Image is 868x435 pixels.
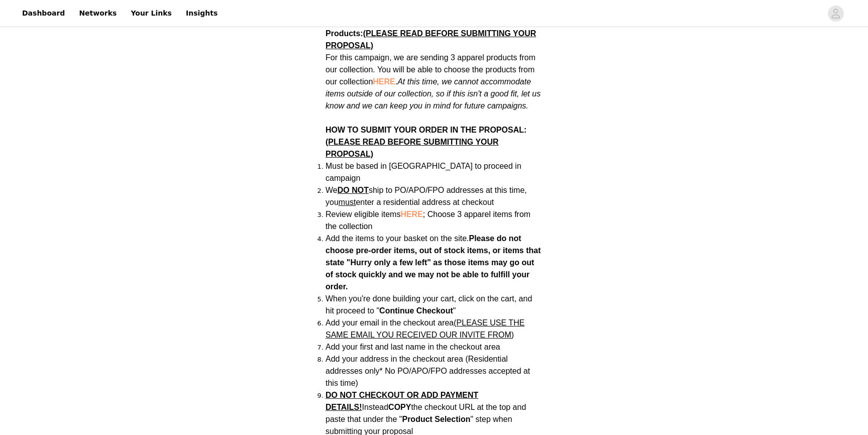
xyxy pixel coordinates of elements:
span: When you're done building your cart, click on the cart, and hit proceed to " " [325,294,532,315]
span: DO NOT CHECKOUT OR ADD PAYMENT DETAILS! [325,391,478,411]
span: Review eligible items [325,210,530,231]
strong: DO NOT [338,186,369,194]
span: Must be based in [GEOGRAPHIC_DATA] to proceed in campaign [325,162,521,182]
span: (PLEASE READ BEFORE SUBMITTING YOUR PROPOSAL) [325,29,536,50]
a: HERE [373,77,395,86]
strong: Continue Checkout [379,306,453,315]
a: Insights [180,2,224,25]
span: must [339,198,356,206]
strong: COPY [388,403,411,411]
span: Add the items to your basket on the site. [325,234,469,243]
span: Add your email in the checkout area [325,318,524,339]
span: Add your first and last name in the checkout area [325,343,500,351]
strong: Product Selection [402,415,470,423]
span: Add your address in the checkout area (Residential addresses only* No PO/APO/FPO addresses accept... [325,355,530,387]
em: At this time, we cannot accommodate items outside of our collection, so if this isn't a good fit,... [325,77,540,110]
strong: Please do not choose pre-order items, out of stock items, or items that state "Hurry only a few l... [325,234,541,291]
a: Your Links [125,2,178,25]
span: (PLEASE READ BEFORE SUBMITTING YOUR PROPOSAL) [325,138,499,158]
strong: Products: [325,29,536,50]
span: (PLEASE USE THE SAME EMAIL YOU RECEIVED OUR INVITE FROM) [325,318,524,339]
div: avatar [831,6,840,22]
a: HERE [400,210,422,219]
span: We ship to PO/APO/FPO addresses at this time, you enter a residential address at checkout [325,186,527,206]
a: Dashboard [16,2,71,25]
strong: HOW TO SUBMIT YOUR ORDER IN THE PROPOSAL: [325,126,526,158]
span: For this campaign, we are sending 3 apparel products from our collection. You will be able to cho... [325,53,540,110]
span: ; Choose 3 apparel items from the collection [325,210,530,231]
a: Networks [73,2,123,25]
